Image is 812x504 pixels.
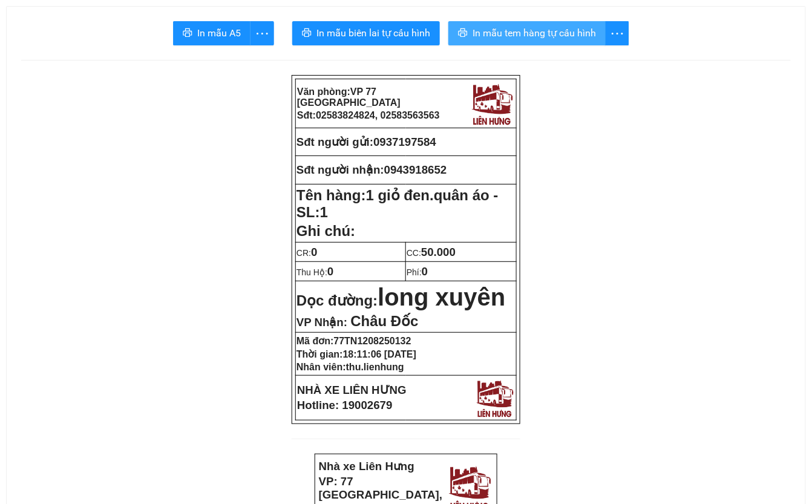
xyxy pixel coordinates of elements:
[384,163,447,176] span: 0943918652
[606,26,629,41] span: more
[458,28,468,39] span: printer
[296,292,505,309] strong: Dọc đường:
[296,316,347,329] span: VP Nhận:
[250,21,274,45] button: more
[327,265,333,278] span: 0
[296,163,384,176] strong: Sđt người nhận:
[474,377,516,419] img: logo
[4,21,128,61] strong: VP: 77 [GEOGRAPHIC_DATA], [GEOGRAPHIC_DATA]
[296,187,499,220] span: 1 giỏ đen.quân áo - SL:
[448,21,606,45] button: printerIn mẫu tem hàng tự cấu hình
[319,460,414,473] strong: Nhà xe Liên Hưng
[373,136,436,148] span: 0937197584
[173,21,250,45] button: printerIn mẫu A5
[297,87,401,108] span: VP 77 [GEOGRAPHIC_DATA]
[50,65,132,78] strong: Phiếu gửi hàng
[297,384,407,396] strong: NHÀ XE LIÊN HƯNG
[316,110,440,120] span: 02583824824, 02583563563
[296,336,411,346] strong: Mã đơn:
[320,204,328,220] span: 1
[296,223,355,239] span: Ghi chú:
[197,25,241,41] span: In mẫu A5
[296,267,333,277] span: Thu Hộ:
[296,187,499,220] strong: Tên hàng:
[311,246,317,258] span: 0
[296,136,373,148] strong: Sđt người gửi:
[407,248,456,258] span: CC:
[130,8,177,59] img: logo
[343,349,417,359] span: 18:11:06 [DATE]
[350,313,418,329] span: Châu Đốc
[250,26,273,41] span: more
[296,349,416,359] strong: Thời gian:
[88,86,166,95] strong: SĐT gửi:
[297,87,401,108] strong: Văn phòng:
[346,362,404,372] span: thu.lienhung
[473,25,596,41] span: In mẫu tem hàng tự cấu hình
[407,267,428,277] span: Phí:
[302,28,312,39] span: printer
[4,86,44,95] strong: Người gửi:
[605,21,629,45] button: more
[297,399,393,411] strong: Hotline: 19002679
[122,86,166,95] span: 0937197584
[334,336,411,346] span: 77TN1208250132
[292,21,440,45] button: printerIn mẫu biên lai tự cấu hình
[421,246,456,258] span: 50.000
[183,28,192,39] span: printer
[4,6,100,19] strong: Nhà xe Liên Hưng
[422,265,428,278] span: 0
[469,80,515,126] img: logo
[316,25,430,41] span: In mẫu biên lai tự cấu hình
[297,110,440,120] strong: Sđt:
[296,362,404,372] strong: Nhân viên:
[296,248,318,258] span: CR:
[378,284,505,310] span: long xuyên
